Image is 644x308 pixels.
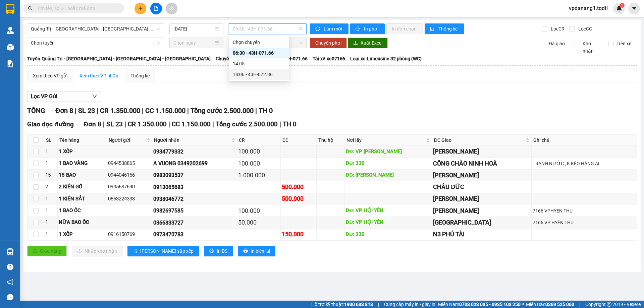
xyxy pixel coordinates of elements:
span: | [279,120,281,128]
button: aim [166,3,177,14]
div: Thống kê [130,72,150,79]
span: printer [209,248,214,254]
div: CHÂU ĐỨC [433,182,530,192]
span: | [255,107,257,115]
span: CC 1.150.000 [172,120,211,128]
span: caret-down [631,5,637,11]
th: Thu hộ [317,135,345,146]
div: Xem theo VP gửi [33,72,67,79]
div: 0944046156 [108,171,151,179]
span: 06:30 - 43H-071.66 [233,24,303,34]
span: Người gửi [109,136,145,144]
span: | [187,107,189,115]
span: vpdanang1.tqdtl [563,4,613,12]
span: | [97,107,98,115]
div: DĐ: 330 [346,231,431,239]
button: file-add [150,3,162,14]
div: 1 XỐP [59,231,106,239]
div: 1 [45,148,56,156]
button: syncLàm mới [310,23,348,34]
div: 100.000 [238,159,279,168]
span: Giao dọc đường [27,120,74,128]
span: sort-ascending [133,248,138,254]
span: In DS [217,247,227,255]
button: printerIn DS [204,246,233,256]
span: Chọn tuyến [31,38,160,48]
div: 150.000 [282,230,316,239]
span: Làm mới [324,25,343,33]
div: N3 PHÚ TÀI [433,230,530,239]
span: In phơi [364,25,379,33]
div: 500.000 [282,182,316,192]
span: Hỗ trợ kỹ thuật: [311,301,373,308]
span: notification [7,279,13,285]
span: question-circle [7,264,13,270]
span: | [142,107,144,115]
span: printer [243,248,248,254]
div: 1 BAO ỐC [59,207,106,215]
div: 14:05 [233,60,285,67]
span: | [579,301,580,308]
th: SL [44,135,58,146]
span: aim [169,6,174,11]
b: Tuyến: Quảng Trị - [GEOGRAPHIC_DATA] - [GEOGRAPHIC_DATA] - [GEOGRAPHIC_DATA] [27,56,211,61]
span: SL 23 [78,107,95,115]
div: 06:30 - 43H-071.66 [233,49,285,57]
div: 0366833727 [153,219,236,227]
button: printerIn phơi [350,23,385,34]
span: Tổng cước 2.500.000 [191,107,254,115]
span: | [103,120,105,128]
span: Miền Nam [438,301,521,308]
div: 0916150769 [108,231,151,239]
span: CR 1.350.000 [128,120,167,128]
strong: 0369 525 060 [545,302,574,307]
div: A VUONG 0349202699 [153,159,236,168]
div: 100.000 [238,147,279,156]
span: Cung cấp máy in - giấy in: [384,301,436,308]
div: Xem theo VP nhận [79,72,118,79]
button: Lọc VP Gửi [27,91,101,102]
sup: 1 [620,3,625,8]
th: Ghi chú [532,135,637,146]
span: plus [138,6,143,11]
div: 7166 VPHYEN THU [533,207,636,214]
div: 0913065683 [153,183,236,191]
span: Miền Bắc [526,301,574,308]
button: caret-down [628,3,640,14]
div: 2 [45,183,56,191]
div: 1 [45,219,56,227]
span: Tổng cước 2.500.000 [216,120,278,128]
span: Trên xe [614,40,634,47]
div: 1 BAO VÀNG [59,160,106,168]
img: icon-new-feature [616,5,622,11]
img: solution-icon [7,60,14,67]
span: Loại xe: Limousine 32 phòng (WC) [350,55,422,62]
div: DĐ: 330 [346,160,431,168]
span: Đã giao [546,40,568,47]
img: warehouse-icon [7,248,14,255]
span: Chuyến: (06:30 [DATE]) [216,55,265,62]
div: 0934779332 [153,147,236,156]
input: Tìm tên, số ĐT hoặc mã đơn [37,5,116,12]
div: 1 [45,207,56,215]
span: Lọc VP Gửi [31,92,57,101]
input: 11/09/2025 [173,25,213,33]
span: | [212,120,214,128]
div: 0982697585 [153,206,236,215]
span: download [353,41,358,46]
span: TỔNG [27,107,45,115]
div: 100.000 [238,206,279,215]
div: Chọn chuyến [229,37,289,48]
span: Đơn 8 [84,120,102,128]
button: downloadNhập kho nhận [72,246,122,256]
input: Chọn ngày [173,39,213,47]
th: Tên hàng [58,135,107,146]
span: CC 1.150.000 [145,107,185,115]
div: 0945637690 [108,183,151,191]
div: DĐ: VP HỘI YÊN [346,207,431,215]
div: [PERSON_NAME] [433,171,530,180]
span: TH 0 [259,107,273,115]
div: CỔNG CHÀO NINH HOÀ [433,159,530,168]
img: warehouse-icon [7,44,14,51]
div: 500.000 [282,194,316,203]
